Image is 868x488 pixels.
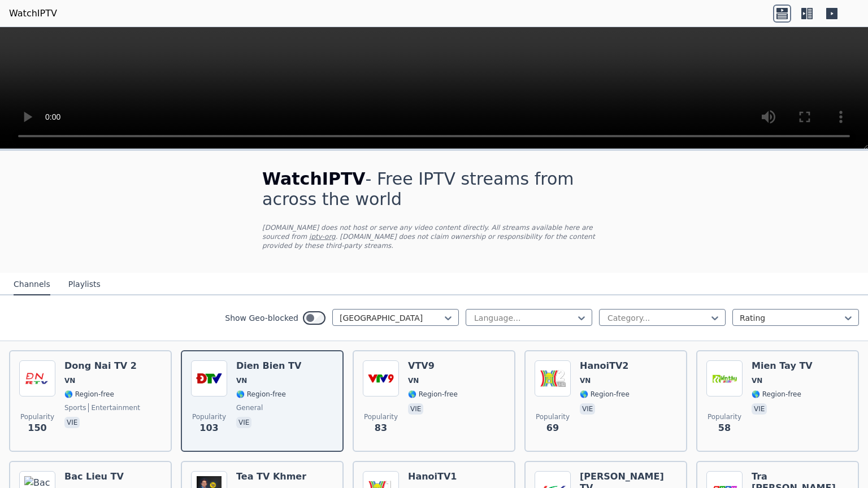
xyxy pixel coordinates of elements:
[19,360,55,396] img: Dong Nai TV 2
[9,7,57,20] a: WatchIPTV
[262,169,606,210] h1: - Free IPTV streams from across the world
[236,360,301,372] h6: Dien Bien TV
[364,412,398,421] span: Popularity
[752,360,813,372] h6: Mien Tay TV
[14,274,50,295] button: Channels
[718,421,731,435] span: 58
[536,412,570,421] span: Popularity
[706,360,743,396] img: Mien Tay TV
[752,390,801,399] span: 🌎 Region-free
[408,360,458,372] h6: VTV9
[64,376,75,385] span: VN
[191,360,227,396] img: Dien Bien TV
[28,421,46,435] span: 150
[408,376,419,385] span: VN
[20,412,54,421] span: Popularity
[408,471,458,482] h6: HanoiTV1
[580,360,630,372] h6: HanoiTV2
[408,403,423,415] p: vie
[363,360,399,396] img: VTV9
[262,223,606,250] p: [DOMAIN_NAME] does not host or serve any video content directly. All streams available here are s...
[88,403,140,412] span: entertainment
[262,169,366,189] span: WatchIPTV
[64,471,124,482] h6: Bac Lieu TV
[535,360,571,396] img: HanoiTV2
[64,417,80,428] p: vie
[225,312,298,324] label: Show Geo-blocked
[236,417,251,428] p: vie
[64,390,114,399] span: 🌎 Region-free
[199,421,218,435] span: 103
[236,403,263,412] span: general
[546,421,559,435] span: 69
[64,360,140,372] h6: Dong Nai TV 2
[236,376,247,385] span: VN
[375,421,387,435] span: 83
[708,412,741,421] span: Popularity
[580,403,595,415] p: vie
[192,412,226,421] span: Popularity
[236,471,306,482] h6: Tea TV Khmer
[309,233,336,241] a: iptv-org
[64,403,86,412] span: sports
[68,274,101,295] button: Playlists
[580,376,591,385] span: VN
[580,390,630,399] span: 🌎 Region-free
[236,390,286,399] span: 🌎 Region-free
[408,390,458,399] span: 🌎 Region-free
[752,403,767,415] p: vie
[752,376,762,385] span: VN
